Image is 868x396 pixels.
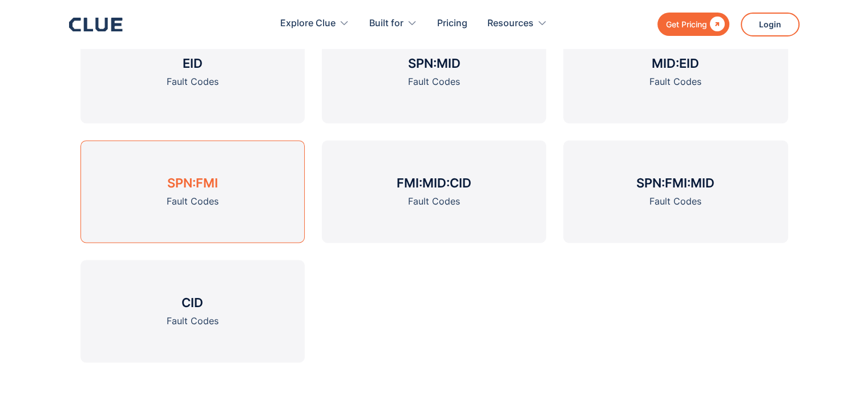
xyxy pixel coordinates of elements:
a: Get Pricing [657,13,729,36]
h3: EID [183,55,203,72]
div: Fault Codes [649,194,701,209]
div: Fault Codes [408,194,460,209]
a: SPN:FMIFault Codes [80,140,305,243]
div: Resources [487,6,547,42]
a: Login [741,13,800,36]
a: SPN:FMI:MIDFault Codes [563,140,788,243]
div: Fault Codes [167,75,219,89]
h3: SPN:FMI:MID [636,174,714,191]
div: Explore Clue [280,6,349,42]
div: Built for [369,6,417,42]
div: Fault Codes [167,194,219,209]
div: Resources [487,6,534,42]
h3: CID [181,294,203,311]
div:  [707,17,725,31]
a: MID:EIDFault Codes [563,21,788,123]
div: Get Pricing [666,17,707,31]
h3: SPN:FMI [167,174,218,191]
div: Built for [369,6,403,42]
h3: SPN:MID [407,55,460,72]
a: Pricing [437,6,467,42]
div: Fault Codes [408,75,460,89]
h3: FMI:MID:CID [397,174,471,191]
a: CIDFault Codes [80,260,305,362]
div: Explore Clue [280,6,336,42]
a: SPN:MIDFault Codes [322,21,546,123]
h3: MID:EID [652,55,699,72]
div: Fault Codes [167,314,219,328]
a: FMI:MID:CIDFault Codes [322,140,546,243]
a: EIDFault Codes [80,21,305,123]
div: Fault Codes [649,75,701,89]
